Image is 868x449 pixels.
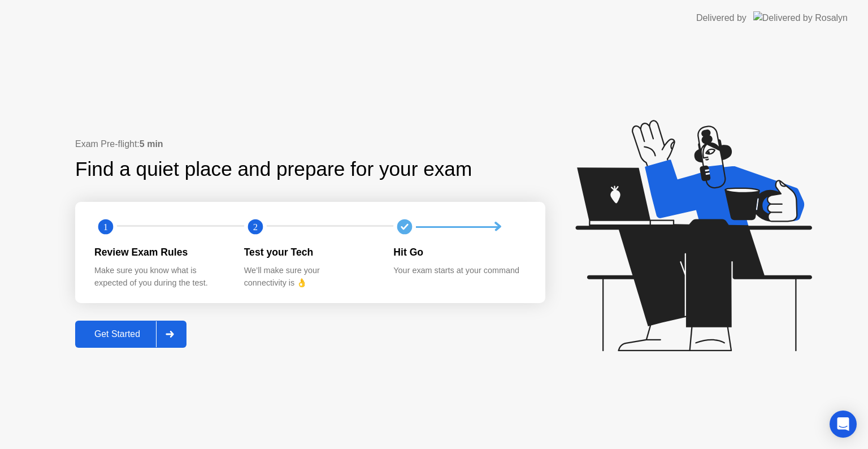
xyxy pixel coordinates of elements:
[753,11,848,24] img: Delivered by Rosalyn
[830,411,857,438] div: Open Intercom Messenger
[75,154,474,184] div: Find a quiet place and prepare for your exam
[696,11,747,25] div: Delivered by
[140,139,163,149] b: 5 min
[75,137,545,151] div: Exam Pre-flight:
[253,222,258,232] text: 2
[94,265,226,289] div: Make sure you know what is expected of you during the test.
[393,265,525,277] div: Your exam starts at your command
[393,245,525,260] div: Hit Go
[103,222,108,232] text: 1
[244,245,376,260] div: Test your Tech
[79,329,156,339] div: Get Started
[75,321,186,348] button: Get Started
[94,245,226,260] div: Review Exam Rules
[244,265,376,289] div: We’ll make sure your connectivity is 👌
